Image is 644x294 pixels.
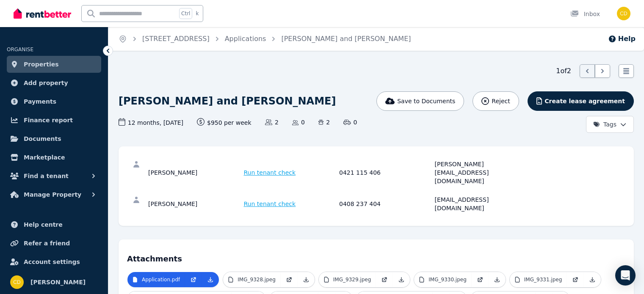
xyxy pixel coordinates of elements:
[435,160,528,185] div: [PERSON_NAME][EMAIL_ADDRESS][DOMAIN_NAME]
[556,66,571,76] span: 1 of 2
[584,272,601,287] a: Download Attachment
[24,220,63,230] span: Help centre
[7,93,101,110] a: Payments
[225,35,266,43] a: Applications
[318,118,330,126] span: 2
[7,216,101,233] a: Help centre
[376,91,464,111] button: Save to Documents
[7,112,101,129] a: Finance report
[397,97,455,105] span: Save to Documents
[119,118,183,127] span: 12 months , [DATE]
[7,74,101,91] a: Add property
[492,97,510,105] span: Reject
[510,272,567,287] a: IMG_9331.jpeg
[24,152,65,162] span: Marketplace
[586,116,634,133] button: Tags
[185,272,202,287] a: Open in new Tab
[298,272,315,287] a: Download Attachment
[148,195,241,212] div: [PERSON_NAME]
[428,276,467,283] p: IMG_9330.jpeg
[24,190,81,200] span: Manage Property
[281,35,411,43] a: [PERSON_NAME] and [PERSON_NAME]
[292,118,305,126] span: 0
[489,272,506,287] a: Download Attachment
[244,168,296,177] span: Run tenant check
[435,195,528,212] div: [EMAIL_ADDRESS][DOMAIN_NAME]
[127,272,185,287] a: Application.pdf
[265,118,279,126] span: 2
[238,276,276,283] p: IMG_9328.jpeg
[196,10,199,17] span: k
[528,91,634,111] button: Create lease agreement
[244,200,296,208] span: Run tenant check
[7,235,101,252] a: Refer a friend
[319,272,376,287] a: IMG_9329.jpeg
[24,78,68,88] span: Add property
[179,8,192,19] span: Ctrl
[343,118,357,126] span: 0
[24,257,80,267] span: Account settings
[7,186,101,203] button: Manage Property
[339,160,432,185] div: 0421 115 406
[608,34,636,44] button: Help
[24,238,70,248] span: Refer a friend
[7,47,33,52] span: ORGANISE
[339,195,432,212] div: 0408 237 404
[24,171,69,181] span: Find a tenant
[148,160,241,185] div: [PERSON_NAME]
[593,120,616,129] span: Tags
[7,253,101,270] a: Account settings
[24,59,59,69] span: Properties
[615,265,636,286] div: Open Intercom Messenger
[142,276,180,283] p: Application.pdf
[376,272,393,287] a: Open in new Tab
[7,149,101,166] a: Marketplace
[544,97,625,105] span: Create lease agreement
[393,272,410,287] a: Download Attachment
[14,7,71,20] img: RentBetter
[119,94,336,108] h1: [PERSON_NAME] and [PERSON_NAME]
[567,272,584,287] a: Open in new Tab
[7,56,101,73] a: Properties
[24,115,73,125] span: Finance report
[127,248,625,265] h4: Attachments
[472,272,489,287] a: Open in new Tab
[142,35,210,43] a: [STREET_ADDRESS]
[10,275,24,289] img: Chris Dimitropoulos
[570,10,600,18] div: Inbox
[30,277,86,287] span: [PERSON_NAME]
[223,272,281,287] a: IMG_9328.jpeg
[414,272,472,287] a: IMG_9330.jpeg
[24,96,56,107] span: Payments
[281,272,298,287] a: Open in new Tab
[617,7,630,20] img: Chris Dimitropoulos
[7,168,101,184] button: Find a tenant
[108,27,421,51] nav: Breadcrumb
[333,276,371,283] p: IMG_9329.jpeg
[524,276,562,283] p: IMG_9331.jpeg
[202,272,219,287] a: Download Attachment
[24,134,61,144] span: Documents
[7,130,101,147] a: Documents
[473,91,519,111] button: Reject
[197,118,252,127] span: $950 per week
